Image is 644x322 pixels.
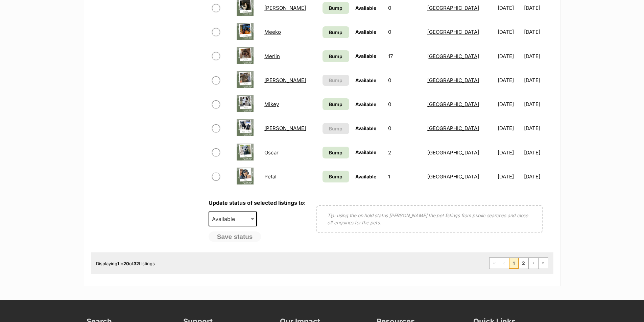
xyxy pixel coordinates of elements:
[209,231,261,242] button: Save status
[264,173,277,180] a: Petal
[427,149,479,156] a: [GEOGRAPHIC_DATA]
[209,214,242,224] span: Available
[329,53,342,60] span: Bump
[524,117,552,140] td: [DATE]
[355,53,376,59] span: Available
[355,125,376,131] span: Available
[524,45,552,68] td: [DATE]
[323,50,349,62] a: Bump
[495,45,523,68] td: [DATE]
[539,258,548,269] a: Last page
[385,141,424,164] td: 2
[427,125,479,131] a: [GEOGRAPHIC_DATA]
[323,98,349,110] a: Bump
[327,212,532,226] p: Tip: using the on hold status [PERSON_NAME] the pet listings from public searches and close off e...
[524,20,552,44] td: [DATE]
[427,173,479,180] a: [GEOGRAPHIC_DATA]
[209,212,257,226] span: Available
[323,75,349,86] button: Bump
[355,29,376,35] span: Available
[329,29,342,36] span: Bump
[329,173,342,180] span: Bump
[385,93,424,116] td: 0
[524,141,552,164] td: [DATE]
[529,258,538,269] a: Next page
[495,141,523,164] td: [DATE]
[524,69,552,92] td: [DATE]
[524,93,552,116] td: [DATE]
[355,5,376,11] span: Available
[329,101,342,108] span: Bump
[385,117,424,140] td: 0
[495,117,523,140] td: [DATE]
[524,165,552,188] td: [DATE]
[134,261,139,266] strong: 32
[495,20,523,44] td: [DATE]
[209,199,306,206] label: Update status of selected listings to:
[427,101,479,107] a: [GEOGRAPHIC_DATA]
[264,53,280,59] a: Merlin
[329,4,342,11] span: Bump
[323,123,349,134] button: Bump
[264,101,279,107] a: Mikey
[123,261,129,266] strong: 20
[499,258,509,269] span: Previous page
[323,171,349,182] a: Bump
[385,69,424,92] td: 0
[427,77,479,83] a: [GEOGRAPHIC_DATA]
[519,258,528,269] a: Page 2
[96,261,155,266] span: Displaying to of Listings
[427,29,479,35] a: [GEOGRAPHIC_DATA]
[427,53,479,59] a: [GEOGRAPHIC_DATA]
[355,149,376,155] span: Available
[264,29,281,35] a: Meeko
[264,77,306,83] a: [PERSON_NAME]
[329,125,342,132] span: Bump
[495,165,523,188] td: [DATE]
[264,5,306,11] a: [PERSON_NAME]
[495,93,523,116] td: [DATE]
[427,5,479,11] a: [GEOGRAPHIC_DATA]
[355,174,376,179] span: Available
[264,149,279,156] a: Oscar
[385,165,424,188] td: 1
[509,258,519,269] span: Page 1
[355,77,376,83] span: Available
[117,261,119,266] strong: 1
[323,26,349,38] a: Bump
[385,45,424,68] td: 17
[329,77,342,84] span: Bump
[385,20,424,44] td: 0
[323,147,349,158] a: Bump
[495,69,523,92] td: [DATE]
[329,149,342,156] span: Bump
[489,257,548,269] nav: Pagination
[264,125,306,131] a: [PERSON_NAME]
[490,258,499,269] span: First page
[355,101,376,107] span: Available
[323,2,349,14] a: Bump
